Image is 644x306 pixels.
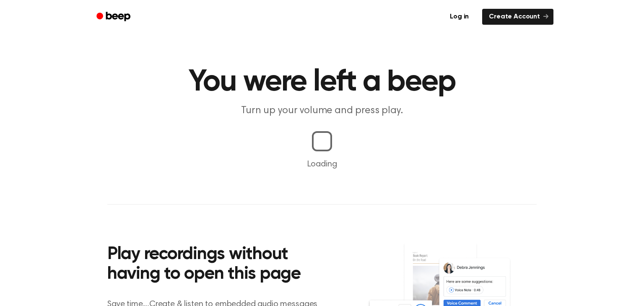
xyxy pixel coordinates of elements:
[91,9,138,25] a: Beep
[107,67,537,97] h1: You were left a beep
[10,158,634,171] p: Loading
[482,9,553,25] a: Create Account
[107,245,333,285] h2: Play recordings without having to open this page
[441,7,477,26] a: Log in
[161,104,483,118] p: Turn up your volume and press play.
